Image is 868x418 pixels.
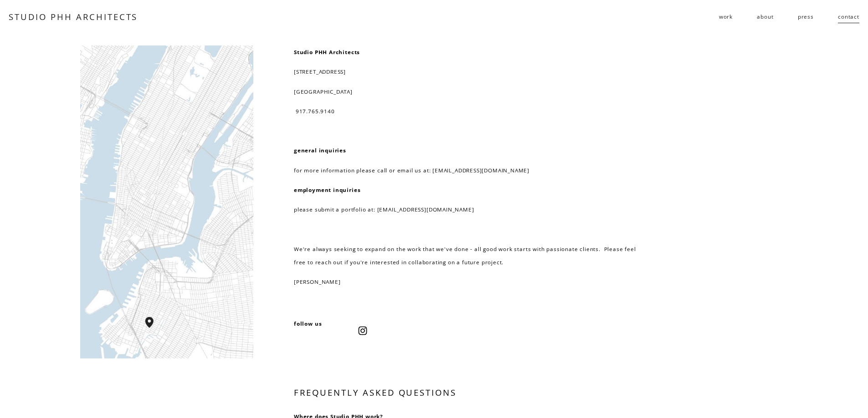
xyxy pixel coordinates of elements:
[294,105,645,118] p: 917.765.9140
[294,164,645,177] p: for more information please call or email us at: [EMAIL_ADDRESS][DOMAIN_NAME]
[719,10,733,23] span: work
[294,85,645,98] p: [GEOGRAPHIC_DATA]
[798,10,814,24] a: press
[358,326,367,335] a: Instagram
[294,146,346,154] strong: general inquiries
[9,11,138,22] a: STUDIO PHH ARCHITECTS
[719,10,733,24] a: folder dropdown
[294,65,645,78] p: [STREET_ADDRESS]
[838,10,859,24] a: contact
[294,203,645,216] p: please submit a portfolio at: [EMAIL_ADDRESS][DOMAIN_NAME]
[294,387,645,398] h3: FREQUENTLY ASKED QUESTIONS
[294,275,645,288] p: [PERSON_NAME]
[294,242,645,269] p: We're always seeking to expand on the work that we've done - all good work starts with passionate...
[757,10,773,24] a: about
[294,186,360,193] strong: employment inquiries
[294,320,322,327] strong: follow us
[294,48,360,55] strong: Studio PHH Architects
